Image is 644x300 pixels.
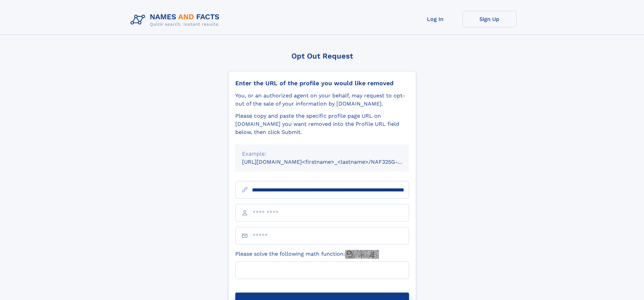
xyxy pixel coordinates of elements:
[462,11,517,27] a: Sign Up
[235,250,379,259] label: Please solve the following math function:
[235,79,409,87] div: Enter the URL of the profile you would like removed
[235,112,409,136] div: Please copy and paste the specific profile page URL on [DOMAIN_NAME] you want removed into the Pr...
[128,11,225,29] img: Logo Names and Facts
[408,11,462,27] a: Log In
[242,159,422,165] small: [URL][DOMAIN_NAME]<firstname>_<lastname>/NAF325G-xxxxxxxx
[235,92,409,108] div: You, or an authorized agent on your behalf, may request to opt-out of the sale of your informatio...
[242,150,402,158] div: Example:
[228,52,416,60] div: Opt Out Request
